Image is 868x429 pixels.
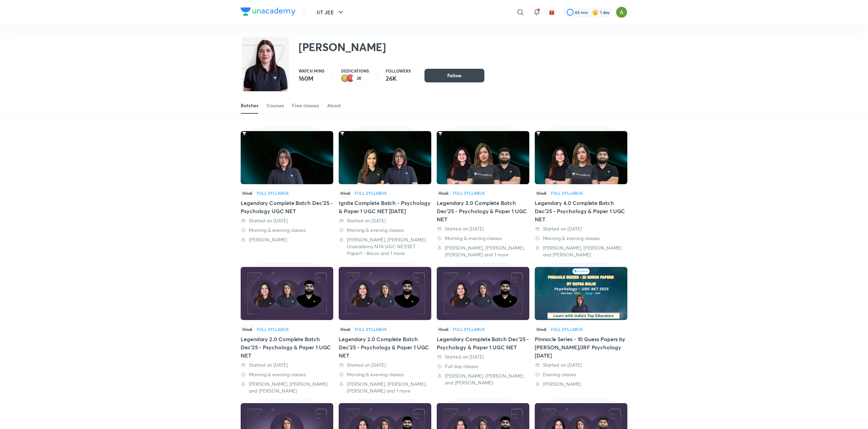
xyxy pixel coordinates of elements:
[241,7,295,17] a: Company Logo
[535,128,627,258] div: Legendary 4.0 Complete Batch Dec'25 - Psychology & Paper 1 UGC NET
[241,325,254,333] span: Hindi
[339,325,352,333] span: Hindi
[535,335,627,360] div: Pinnacle Series - 10 Guess Papers by [PERSON_NAME]/JRF Psychology [DATE]
[339,189,352,197] span: Hindi
[241,227,333,234] div: Morning & evening classes
[267,97,284,114] a: Courses
[241,102,258,109] div: Batches
[341,69,369,73] p: Dedications
[355,191,387,195] div: Full Syllabus
[535,235,627,242] div: Morning & evening classes
[357,76,361,81] p: 2K
[339,227,431,234] div: Morning & evening classes
[257,191,289,195] div: Full Syllabus
[339,381,431,394] div: Rajat Kumar, Hafsa Malik, Toshiba Shukla and 1 more
[535,267,627,320] img: Thumbnail
[327,97,341,114] a: About
[241,97,258,114] a: Batches
[339,371,431,378] div: Morning & evening classes
[327,102,341,109] div: About
[535,371,627,378] div: Evening classes
[339,128,431,258] div: Ignite Complete Batch - Psychology & Paper 1 UGC NET Jun'25
[241,371,333,378] div: Morning & evening classes
[437,189,450,197] span: Hindi
[437,264,529,394] div: Legendary Complete Batch Dec'25 - Psychology & Paper 1 UGC NET
[241,236,333,243] div: Hafsa Malik
[339,131,431,184] img: Thumbnail
[437,267,529,320] img: Thumbnail
[347,74,355,82] img: educator badge1
[299,40,386,54] h2: [PERSON_NAME]
[241,335,333,360] div: Legendary 2.0 Complete Batch Dec'25 - Psychology & Paper 1 UGC NET
[437,335,529,351] div: Legendary Complete Batch Dec'25 - Psychology & Paper 1 UGC NET
[292,97,319,114] a: Free classes
[241,128,333,258] div: Legendary Complete Batch Dec'25 - Psychology UGC NET
[341,74,349,82] img: educator badge2
[241,189,254,197] span: Hindi
[535,264,627,394] div: Pinnacle Series - 10 Guess Papers by Hafsa Malik - NET/JRF Psychology June 2025
[616,6,627,18] img: Ajay A
[312,5,349,19] button: IIT JEE
[242,38,289,110] img: class
[424,69,484,82] button: Follow
[292,102,319,109] div: Free classes
[241,7,295,16] img: Company Logo
[535,199,627,223] div: Legendary 4.0 Complete Batch Dec'25 - Psychology & Paper 1 UGC NET
[592,9,599,16] img: streak
[535,325,548,333] span: Hindi
[535,131,627,184] img: Thumbnail
[241,217,333,224] div: Started on 25 Aug 2025
[437,235,529,242] div: Morning & evening classes
[386,69,411,73] p: Followers
[299,69,324,73] p: Watch mins
[257,327,289,331] div: Full Syllabus
[535,381,627,387] div: Hafsa Malik
[241,199,333,215] div: Legendary Complete Batch Dec'25 - Psychology UGC NET
[546,7,557,18] button: avatar
[535,244,627,258] div: Rajat Kumar, Hafsa Malik and Toshiba Shukla
[299,74,324,82] p: 160M
[339,217,431,224] div: Started on 27 Jul 2025
[535,189,548,197] span: Hindi
[437,225,529,232] div: Started on 12 Jul 2025
[551,327,583,331] div: Full Syllabus
[535,362,627,368] div: Started on 16 Jun 2025
[386,74,411,82] p: 26K
[551,191,583,195] div: Full Syllabus
[241,381,333,394] div: Rajat Kumar, Hafsa Malik and Toshiba Shukla
[453,191,485,195] div: Full Syllabus
[447,72,462,79] span: Follow
[437,131,529,184] img: Thumbnail
[453,327,485,331] div: Full Syllabus
[339,236,431,257] div: Hafsa Malik, Niharika Bhagtani, Unacademy NTA UGC NET/SET Paper1 - Recor and 1 more
[437,372,529,386] div: Rajat Kumar, Hafsa Malik and Toshiba Shukla
[339,199,431,215] div: Ignite Complete Batch - Psychology & Paper 1 UGC NET [DATE]
[437,363,529,370] div: Full day classes
[267,102,284,109] div: Courses
[437,199,529,223] div: Legendary 3.0 Complete Batch Dec'25 - Psychology & Paper 1 UGC NET
[241,267,333,320] img: Thumbnail
[241,264,333,394] div: Legendary 2.0 Complete Batch Dec'25 - Psychology & Paper 1 UGC NET
[437,128,529,258] div: Legendary 3.0 Complete Batch Dec'25 - Psychology & Paper 1 UGC NET
[339,362,431,368] div: Started on 14 Jun 2025
[437,325,450,333] span: Hindi
[241,131,333,184] img: Thumbnail
[437,353,529,360] div: Started on 30 May 2025
[437,244,529,258] div: Rajat Kumar, Hafsa Malik, Toshiba Shukla and 1 more
[549,9,555,15] img: avatar
[241,362,333,368] div: Started on 14 Jun 2025
[339,335,431,360] div: Legendary 2.0 Complete Batch Dec'25 - Psychology & Paper 1 UGC NET
[535,225,627,232] div: Started on 16 Jun 2025
[339,267,431,320] img: Thumbnail
[339,264,431,394] div: Legendary 2.0 Complete Batch Dec'25 - Psychology & Paper 1 UGC NET
[355,327,387,331] div: Full Syllabus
